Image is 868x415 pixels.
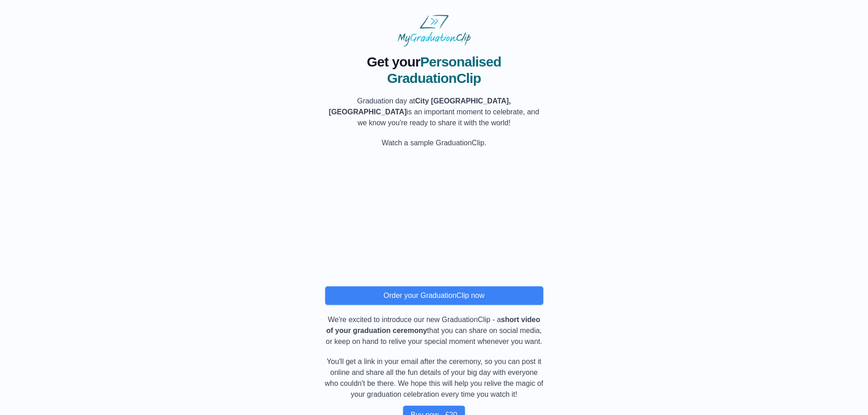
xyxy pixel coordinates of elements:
p: We're excited to introduce our new GraduationClip - a that you can share on social media, or keep... [325,314,544,347]
p: Watch a sample GraduationClip. [325,138,544,149]
span: Get your [367,54,420,69]
span: Personalised GraduationClip [387,54,501,86]
button: Order your GraduationClip now [325,286,544,305]
img: MyGraduationClip [398,15,471,46]
b: City [GEOGRAPHIC_DATA], [GEOGRAPHIC_DATA] [329,97,511,116]
p: Graduation day at is an important moment to celebrate, and we know you're ready to share it with ... [325,96,544,128]
iframe: MyGraduationClip [325,158,544,281]
b: short video of your graduation ceremony [326,316,540,334]
p: You'll get a link in your email after the ceremony, so you can post it online and share all the f... [325,356,544,400]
